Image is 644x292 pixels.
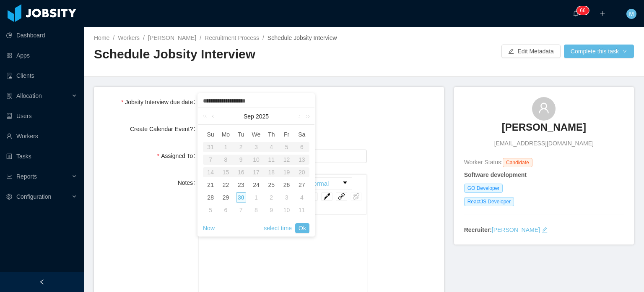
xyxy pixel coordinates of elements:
[243,108,255,125] a: Sep
[218,128,233,141] th: Mon
[294,131,309,138] span: Sa
[218,155,233,165] div: 8
[492,226,540,233] a: [PERSON_NAME]
[282,192,292,203] div: 3
[294,179,309,191] td: September 27, 2025
[501,45,560,58] button: icon: editEdit Metadata
[6,93,12,99] i: icon: solution
[464,184,503,193] span: GO Developer
[264,179,279,191] td: September 25, 2025
[205,192,216,203] div: 28
[249,155,264,165] div: 10
[279,128,294,141] th: Fri
[236,205,246,215] div: 7
[294,191,309,204] td: October 4, 2025
[301,108,312,125] a: Next year (Control + right)
[249,167,264,177] div: 17
[629,9,634,19] span: M
[279,167,294,177] div: 19
[118,34,140,41] a: Workers
[143,34,145,41] span: /
[157,153,199,159] label: Assigned To
[221,180,231,190] div: 22
[203,131,218,138] span: Su
[494,139,594,148] span: [EMAIL_ADDRESS][DOMAIN_NAME]
[294,153,309,166] td: September 13, 2025
[221,205,231,215] div: 6
[203,153,218,166] td: September 7, 2025
[294,167,309,177] div: 20
[236,180,246,190] div: 23
[279,141,294,153] td: September 5, 2025
[200,34,201,41] span: /
[334,192,364,201] div: rdw-link-control
[249,153,264,166] td: September 10, 2025
[236,192,246,203] div: 30
[234,191,249,204] td: September 30, 2025
[218,142,233,152] div: 1
[234,142,249,152] div: 2
[218,179,233,191] td: September 22, 2025
[564,45,634,58] button: Complete this taskicon: down
[266,192,276,203] div: 2
[267,34,337,41] span: Schedule Jobsity Interview
[203,141,218,153] td: August 31, 2025
[297,205,307,215] div: 11
[205,34,259,41] a: Recruitment Process
[205,205,216,215] div: 5
[264,142,279,152] div: 4
[203,167,218,177] div: 14
[264,191,279,204] td: October 2, 2025
[234,167,249,177] div: 16
[502,121,586,139] a: [PERSON_NAME]
[249,191,264,204] td: October 1, 2025
[203,191,218,204] td: September 28, 2025
[203,204,218,216] td: October 5, 2025
[221,192,231,203] div: 29
[294,204,309,216] td: October 11, 2025
[249,166,264,179] td: September 17, 2025
[266,180,276,190] div: 25
[203,220,215,236] a: Now
[16,92,42,99] span: Allocation
[336,192,347,201] div: Link
[249,142,264,152] div: 3
[297,180,307,190] div: 27
[306,178,352,189] a: Block Type
[218,166,233,179] td: September 15, 2025
[294,142,309,152] div: 6
[279,179,294,191] td: September 26, 2025
[279,153,294,166] td: September 12, 2025
[294,128,309,141] th: Sat
[203,128,218,141] th: Sun
[264,153,279,166] td: September 11, 2025
[218,167,233,177] div: 15
[264,131,279,138] span: Th
[6,148,77,165] a: icon: profileTasks
[255,108,270,125] a: 2025
[249,179,264,191] td: September 24, 2025
[121,99,199,105] label: Jobsity Interview due date
[282,205,292,215] div: 10
[264,141,279,153] td: September 4, 2025
[218,191,233,204] td: September 29, 2025
[234,204,249,216] td: October 7, 2025
[294,141,309,153] td: September 6, 2025
[319,192,334,201] div: rdw-color-picker
[264,166,279,179] td: September 18, 2025
[203,155,218,165] div: 7
[234,128,249,141] th: Tue
[210,108,218,125] a: Previous month (PageUp)
[6,194,12,200] i: icon: setting
[294,155,309,165] div: 13
[6,174,12,179] i: icon: line-chart
[264,128,279,141] th: Thu
[583,6,586,15] p: 6
[113,34,114,41] span: /
[295,108,302,125] a: Next month (PageDown)
[251,180,261,190] div: 24
[234,131,249,138] span: Tu
[94,34,109,41] a: Home
[464,159,503,166] span: Worker Status:
[16,173,37,180] span: Reports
